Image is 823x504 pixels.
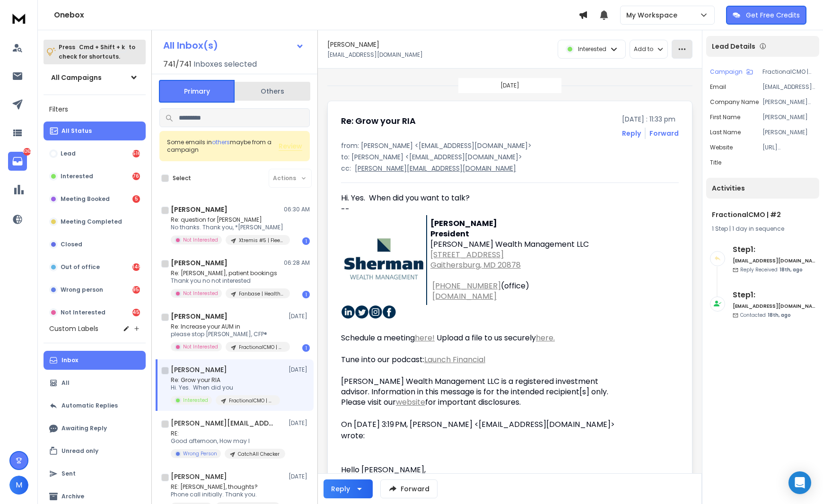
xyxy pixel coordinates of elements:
[239,290,284,297] p: Fanbase | Healthcare | AI
[302,344,310,352] div: 1
[289,313,310,320] p: [DATE]
[327,51,423,59] p: [EMAIL_ADDRESS][DOMAIN_NAME]
[44,212,146,231] button: Meeting Completed
[183,290,218,297] p: Not Interested
[425,397,521,408] span: for important disclosures.
[279,141,302,151] span: Review
[344,238,423,279] img: 6HoujKjohOI1okJjZ9jzk1Oq3--vqyRTau1GSRvuYxL4ne0cSZ9ZshhtADy8K806VdtEL_a55xO82dWY7d8MpUum1ZQ6s0atW...
[44,419,146,438] button: Awaiting Reply
[132,173,140,180] div: 761
[712,225,728,233] span: 1 Step
[44,280,146,299] button: Wrong person954
[44,103,146,116] h3: Filters
[193,59,257,70] h3: Inboxes selected
[61,218,122,226] p: Meeting Completed
[183,397,208,404] p: Interested
[44,351,146,370] button: Inbox
[762,68,815,76] p: FractionalCMO | #2
[171,472,227,481] h1: [PERSON_NAME]
[710,159,721,166] p: title
[44,190,146,209] button: Meeting Booked5
[284,259,310,267] p: 06:28 AM
[302,291,310,298] div: 1
[430,218,497,229] span: [PERSON_NAME]
[163,59,192,70] span: 741 / 741
[9,476,28,495] button: M
[712,210,814,219] h1: FractionalCMO | #2
[341,354,487,365] span: Tune into our podcast:
[740,312,791,319] p: Contacted
[183,343,218,350] p: Not Interested
[61,195,110,203] p: Meeting Booked
[626,10,681,20] p: My Workspace
[762,98,815,106] p: [PERSON_NAME] Wealth Management
[355,164,516,173] p: [PERSON_NAME][EMAIL_ADDRESS][DOMAIN_NAME]
[171,437,284,445] p: Good afternoon, How may I
[183,450,217,457] p: Wrong Person
[289,366,310,374] p: [DATE]
[732,225,784,233] span: 1 day in sequence
[341,164,351,173] p: cc:
[396,397,425,408] a: website
[61,402,118,409] p: Automatic Replies
[171,224,284,231] p: No thanks. Thank you, *[PERSON_NAME]
[49,324,98,333] h3: Custom Labels
[167,139,279,154] div: Some emails in maybe from a campaign
[341,141,679,150] p: from: [PERSON_NAME] <[EMAIL_ADDRESS][DOMAIN_NAME]>
[327,40,379,49] h1: [PERSON_NAME]
[368,305,382,319] img: t0LMCnT_LzPHwhyX1_5TLNI0yy6l3YTB5jRF0gciAUWVuaBfhQITwEHk9AXmDQSSwfzx5Ca-sT-obcS9ASJs19UirLqbLhquy...
[634,45,653,53] p: Add to
[61,286,103,294] p: Wrong person
[432,280,501,291] a: [PHONE_NUMBER]
[710,83,726,91] p: Email
[762,83,815,91] p: [EMAIL_ADDRESS][DOMAIN_NAME]
[61,127,92,135] p: All Status
[183,236,218,243] p: Not Interested
[44,167,146,186] button: Interested761
[156,36,312,55] button: All Inbox(s)
[8,152,27,171] a: 8262
[171,330,284,338] p: please stop [PERSON_NAME], CFP®
[430,228,469,239] span: President
[171,205,228,214] h1: [PERSON_NAME]
[733,289,815,301] h6: Step 1 :
[61,470,76,478] p: Sent
[159,80,235,103] button: Primary
[768,312,791,319] span: 18th, ago
[424,354,485,365] a: Launch Financial
[54,9,578,21] h1: Onebox
[706,178,819,199] div: Activities
[710,129,741,136] p: Last Name
[430,260,521,270] a: Gaithersburg, MD 20878
[61,447,98,455] p: Unread only
[132,195,140,203] div: 5
[61,309,105,316] p: Not Interested
[171,269,284,277] p: Re: [PERSON_NAME], patient bookings
[59,43,135,61] p: Press to check for shortcuts.
[430,239,589,250] span: [PERSON_NAME] Wealth Management LLC
[578,45,606,53] p: Interested
[171,430,284,437] p: RE:
[710,68,743,76] p: Campaign
[51,73,102,82] h1: All Campaigns
[61,356,78,364] p: Inbox
[432,291,497,302] a: [DOMAIN_NAME]
[712,225,814,233] div: |
[171,365,227,374] h1: [PERSON_NAME]
[61,263,100,271] p: Out of office
[536,332,555,343] a: here.
[61,493,84,500] p: Archive
[500,82,519,89] p: [DATE]
[239,344,284,351] p: FractionalCMO | #2
[171,483,280,491] p: RE: [PERSON_NAME], thoughts?
[23,148,31,156] p: 8262
[171,384,280,391] p: Hi. Yes. When did you
[171,277,284,285] p: Thank you no not interested
[44,144,146,163] button: Lead516
[173,174,191,182] label: Select
[171,418,275,428] h1: [PERSON_NAME][EMAIL_ADDRESS][DOMAIN_NAME]
[171,376,280,384] p: Re: Grow your RIA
